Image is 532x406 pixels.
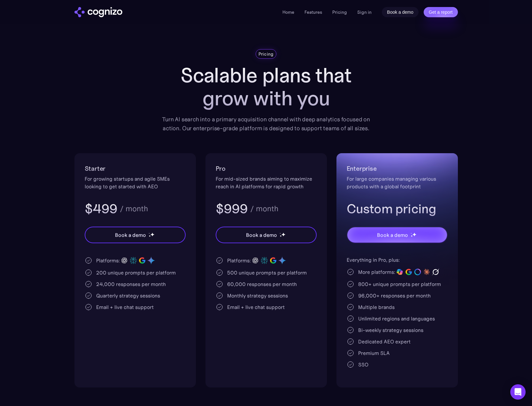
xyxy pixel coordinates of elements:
div: / month [250,205,278,213]
div: Turn AI search into a primary acquisition channel with deep analytics focused on action. Our ente... [158,115,375,133]
img: star [150,232,154,237]
a: Book a demostarstarstar [85,227,186,243]
div: For mid-sized brands aiming to maximize reach in AI platforms for rapid growth [216,175,317,190]
div: 500 unique prompts per platform [227,269,307,276]
div: Bi-weekly strategy sessions [358,326,423,334]
div: 800+ unique prompts per platform [358,280,441,288]
div: 200 unique prompts per platform [96,269,176,276]
img: star [149,233,150,234]
h3: $499 [85,200,118,217]
img: star [411,233,412,234]
a: Sign in [357,8,372,16]
a: Get a report [424,7,458,17]
div: Multiple brands [358,303,395,311]
a: Features [305,9,322,15]
div: Email + live chat support [227,303,285,311]
div: / month [120,205,148,213]
div: More platforms: [358,268,395,276]
div: Monthly strategy sessions [227,292,288,299]
img: star [411,235,413,237]
div: Everything in Pro, plus: [347,256,448,264]
div: Book a demo [246,231,277,239]
div: Platforms: [96,257,120,264]
h1: Scalable plans that grow with you [158,64,375,110]
div: Open Intercom Messenger [510,384,526,400]
div: Unlimited regions and languages [358,315,435,322]
img: star [281,232,285,237]
div: For growing startups and agile SMEs looking to get started with AEO [85,175,186,190]
img: star [412,232,416,237]
a: Book a demostarstarstar [216,227,317,243]
div: Pricing [258,51,274,57]
h3: Custom pricing [347,200,448,217]
div: Book a demo [115,231,146,239]
div: Book a demo [377,231,408,239]
a: Home [282,9,294,15]
div: For large companies managing various products with a global footprint [347,175,448,190]
img: star [280,235,282,237]
div: 60,000 responses per month [227,280,297,288]
div: 96,000+ responses per month [358,292,431,299]
a: Book a demostarstarstar [347,227,448,243]
div: Premium SLA [358,349,390,357]
h3: $999 [216,200,248,217]
a: Pricing [332,9,347,15]
img: cognizo logo [74,7,122,17]
div: Platforms: [227,257,251,264]
div: Dedicated AEO expert [358,338,411,345]
h2: Pro [216,163,317,174]
div: SSO [358,361,368,368]
a: home [74,7,122,17]
h2: Starter [85,163,186,174]
h2: Enterprise [347,163,448,174]
div: Email + live chat support [96,303,154,311]
img: star [280,233,281,234]
div: 24,000 responses per month [96,280,166,288]
img: star [149,235,151,237]
div: Quarterly strategy sessions [96,292,160,299]
a: Book a demo [382,7,419,17]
